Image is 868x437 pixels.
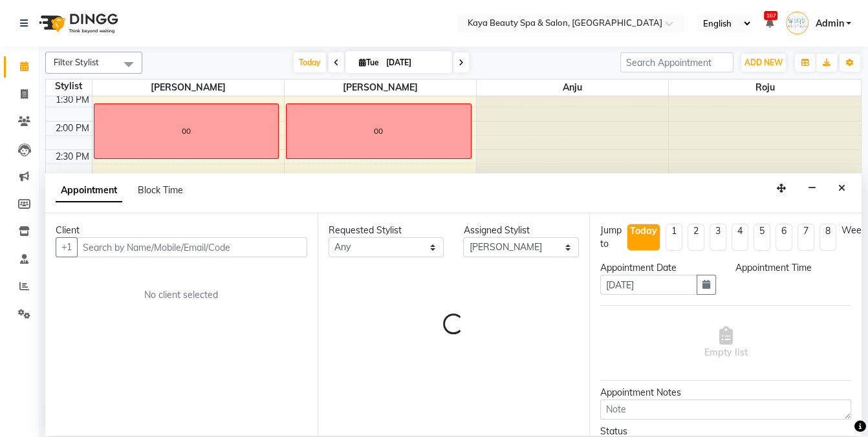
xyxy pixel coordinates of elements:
[294,52,326,72] span: Today
[600,224,622,251] div: Jump to
[53,122,92,135] div: 2:00 PM
[735,261,851,275] div: Appointment Time
[92,80,284,96] span: [PERSON_NAME]
[33,5,122,41] img: logo
[797,224,814,251] li: 7
[138,184,183,196] span: Block Time
[815,17,843,30] span: Admin
[463,224,579,237] div: Assigned Stylist
[56,224,307,237] div: Client
[630,224,657,238] div: Today
[54,57,99,67] span: Filter Stylist
[477,80,668,96] span: Anju
[53,150,92,164] div: 2:30 PM
[819,224,836,251] li: 8
[832,178,851,198] button: Close
[666,224,682,251] li: 1
[56,179,122,202] span: Appointment
[688,224,704,251] li: 2
[329,224,444,237] div: Requested Stylist
[765,17,773,29] a: 107
[56,237,78,257] button: +1
[356,58,382,67] span: Tue
[600,275,697,295] input: yyyy-mm-dd
[669,80,861,96] span: Roju
[87,288,276,302] div: No client selected
[382,53,447,72] input: 2025-09-02
[776,224,792,251] li: 6
[600,261,716,275] div: Appointment Date
[600,386,851,400] div: Appointment Notes
[182,125,191,137] div: 00
[754,224,770,251] li: 5
[786,12,808,34] img: Admin
[744,58,783,67] span: ADD NEW
[764,11,777,20] span: 107
[741,54,786,72] button: ADD NEW
[77,237,307,257] input: Search by Name/Mobile/Email/Code
[732,224,748,251] li: 4
[46,80,92,93] div: Stylist
[53,93,92,107] div: 1:30 PM
[285,80,476,96] span: [PERSON_NAME]
[710,224,726,251] li: 3
[620,52,733,72] input: Search Appointment
[704,326,748,359] span: Empty list
[374,125,383,137] div: 00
